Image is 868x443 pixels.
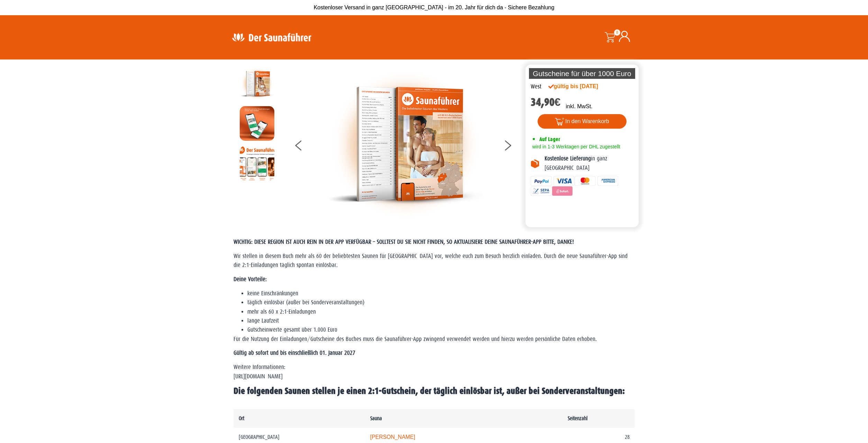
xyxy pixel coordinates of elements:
a: [PERSON_NAME] [370,434,415,440]
b: Ort [239,415,244,421]
b: Seitenzahl [568,415,587,421]
img: der-saunafuehrer-2025-west [328,66,483,222]
p: Gutscheine für über 1000 Euro [529,68,636,79]
img: MOCKUP-iPhone_regional [240,106,274,141]
p: Für die Nutzung der Einladungen/Gutscheine des Buches muss die Saunaführer-App zwingend verwendet... [234,335,635,344]
b: Kostenlose Lieferung [545,155,591,162]
span: Kostenloser Versand in ganz [GEOGRAPHIC_DATA] - im 20. Jahr für dich da - Sichere Bezahlung [314,4,555,10]
div: West [531,82,541,91]
button: In den Warenkorb [538,114,627,129]
strong: Gültig ab sofort und bis einschließlich 01. Januar 2027 [234,350,355,356]
span: WICHTIG: DIESE REGION IST AUCH REIN IN DER APP VERFÜGBAR – SOLLTEST DU SIE NICHT FINDEN, SO AKTUA... [234,239,574,245]
b: Sauna [370,415,382,421]
span: Wir stellen in diesem Buch mehr als 60 der beliebtesten Saunen für [GEOGRAPHIC_DATA] vor, welche ... [234,253,628,268]
li: Gutscheinwerte gesamt über 1.000 Euro [247,325,635,334]
p: in ganz [GEOGRAPHIC_DATA] [545,154,634,173]
li: lange Laufzeit [247,316,635,325]
img: Anleitung7tn [240,146,274,181]
p: inkl. MwSt. [566,102,592,111]
bdi: 34,90 [531,96,561,109]
li: keine Einschränkungen [247,289,635,298]
li: mehr als 60 x 2:1-Einladungen [247,307,635,316]
img: der-saunafuehrer-2025-west [240,66,274,101]
b: Die folgenden Saunen stellen je einen 2:1-Gutschein, der täglich einlösbar ist, außer bei Sonderv... [234,386,625,396]
p: Weitere Informationen: [URL][DOMAIN_NAME] [234,363,635,381]
span: 0 [614,29,620,36]
div: gültig bis [DATE] [548,82,613,91]
span: € [555,96,561,109]
span: wird in 1-3 Werktagen per DHL zugestellt [531,144,620,149]
strong: Deine Vorteile: [234,276,267,283]
span: Auf Lager [539,136,560,142]
li: täglich einlösbar (außer bei Sonderveranstaltungen) [247,298,635,307]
